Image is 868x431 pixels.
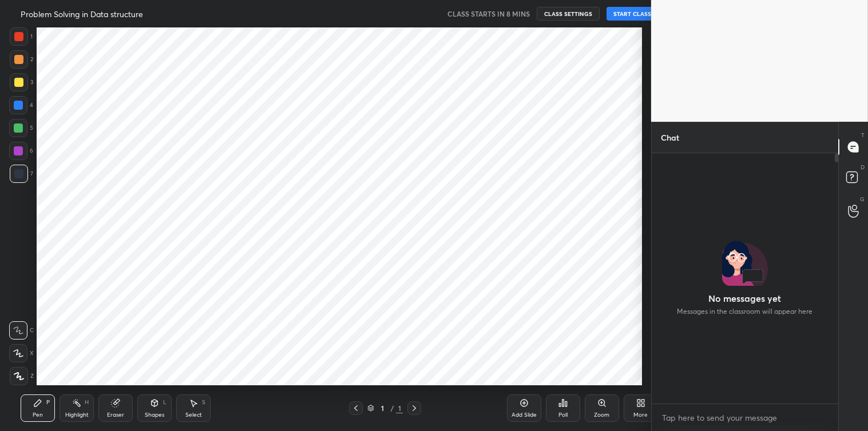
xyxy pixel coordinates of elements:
[107,412,124,418] div: Eraser
[512,412,537,418] div: Add Slide
[85,400,89,405] div: H
[9,96,33,114] div: 4
[10,73,33,91] div: 3
[594,412,609,418] div: Zoom
[10,367,34,385] div: Z
[861,131,865,139] p: T
[185,412,202,418] div: Select
[21,9,143,19] h4: Problem Solving in Data structure
[10,50,33,69] div: 2
[9,119,33,137] div: 5
[9,344,34,362] div: X
[10,27,33,46] div: 1
[558,412,568,418] div: Poll
[447,9,530,19] h5: CLASS STARTS IN 8 MINS
[10,165,33,183] div: 7
[145,412,164,418] div: Shapes
[376,405,388,412] div: 1
[202,400,205,405] div: S
[607,7,658,21] button: START CLASS
[390,405,394,412] div: /
[33,412,43,418] div: Pen
[861,163,865,171] p: D
[65,412,89,418] div: Highlight
[9,142,33,160] div: 6
[633,412,648,418] div: More
[9,321,34,340] div: C
[46,400,50,405] div: P
[537,7,600,21] button: CLASS SETTINGS
[396,403,403,413] div: 1
[652,122,688,153] p: Chat
[163,400,167,405] div: L
[860,195,865,203] p: G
